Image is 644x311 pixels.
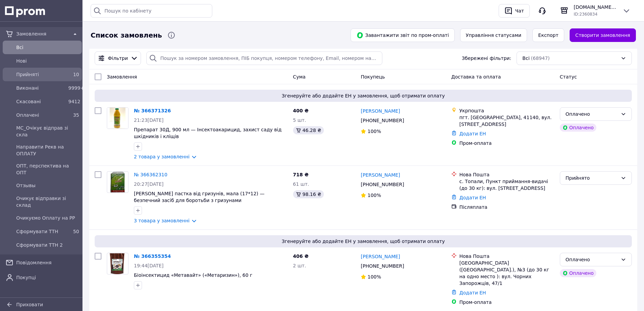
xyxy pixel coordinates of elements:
span: 10 [73,72,79,77]
span: Всi [16,44,79,51]
span: 19:44[DATE] [134,263,164,268]
span: Направити Рекв на ОПЛАТУ [16,143,79,157]
div: Нова Пошта [459,253,554,260]
span: Замовлення [16,30,68,37]
span: Сформувати ТТН [16,228,66,235]
a: № 366371326 [134,108,171,113]
a: Препарат 30Д, 900 мл — Інсектоакарицид, захист саду від шкідників і кліщів [134,127,282,139]
img: Фото товару [107,108,128,129]
span: 718 ₴ [293,172,309,177]
span: 61 шт. [293,181,309,187]
span: 2 шт. [293,263,306,268]
span: 9999+ [68,85,84,91]
span: Очикує відправки зі склад [16,195,79,208]
a: [PERSON_NAME] [361,253,400,260]
div: Оплачено [566,110,618,118]
span: Очикуємо Оплату на РР [16,215,79,221]
a: [PERSON_NAME] [361,108,400,114]
a: Створити замовлення [570,28,636,42]
a: Додати ЕН [459,290,486,295]
span: (68947) [531,55,550,61]
div: с. Топали, Пункт приймання-видачі (до 30 кг): вул. [STREET_ADDRESS] [459,178,554,192]
span: [DOMAIN_NAME] — інтернет магазин для фермера, садовода, дачника [574,4,617,10]
div: Оплачено [560,124,596,132]
span: [PHONE_NUMBER] [361,263,404,269]
span: 406 ₴ [293,253,309,259]
span: [PHONE_NUMBER] [361,118,404,123]
span: Приховати [16,302,43,307]
a: Додати ЕН [459,131,486,136]
span: Повідомлення [16,259,79,266]
a: 2 товара у замовленні [134,154,190,159]
a: Фото товару [107,107,128,129]
a: № 366355354 [134,253,171,259]
div: 46.28 ₴ [293,126,324,134]
div: Чат [514,6,525,16]
span: 400 ₴ [293,108,309,113]
input: Пошук за номером замовлення, ПІБ покупця, номером телефону, Email, номером накладної [146,51,382,65]
span: Оплачені [16,112,66,118]
a: Додати ЕН [459,195,486,200]
span: [PHONE_NUMBER] [361,182,404,187]
button: Експорт [532,28,564,42]
span: Скасовані [16,98,66,105]
span: Замовлення [107,74,137,80]
div: 98.16 ₴ [293,190,324,198]
span: Фільтри [108,55,128,62]
span: Виконані [16,85,66,91]
span: 50 [73,229,79,234]
button: Завантажити звіт по пром-оплаті [351,28,455,42]
a: [PERSON_NAME] пастка від гризунів, мала (17*12) — безпечний засіб для боротьби з гризунами [134,191,264,203]
span: Доставка та оплата [451,74,501,80]
a: № 366362310 [134,172,167,177]
div: Пром-оплата [459,299,554,306]
a: Фото товару [107,171,128,193]
img: Фото товару [110,172,125,193]
span: 35 [73,112,79,118]
span: Збережені фільтри: [462,55,511,62]
span: Отзывы [16,182,79,189]
a: [PERSON_NAME] [361,172,400,178]
div: Оплачено [566,256,618,263]
span: 9412 [68,99,80,104]
div: [GEOGRAPHIC_DATA] ([GEOGRAPHIC_DATA].), №3 (до 30 кг на одно место ): вул. Чорних Запорожців, 47/1 [459,260,554,287]
div: Укрпошта [459,107,554,114]
span: 21:23[DATE] [134,117,164,123]
span: 20:27[DATE] [134,181,164,187]
div: Нова Пошта [459,171,554,178]
span: Нові [16,58,79,64]
span: 100% [367,193,381,198]
span: Покупець [361,74,385,80]
span: 5 шт. [293,117,306,123]
a: Фото товару [107,253,128,274]
span: Список замовлень [91,30,162,40]
span: Покупці [16,274,79,281]
div: Пром-оплата [459,140,554,147]
span: МС_Очікує відправ зі скла [16,125,79,138]
div: Оплачено [560,269,596,277]
button: Управління статусами [460,28,527,42]
img: Фото товару [107,253,128,274]
span: Cума [293,74,306,80]
span: Згенеруйте або додайте ЕН у замовлення, щоб отримати оплату [97,238,629,245]
div: Прийнято [566,174,618,182]
input: Пошук по кабінету [91,4,212,18]
a: 3 товара у замовленні [134,218,190,223]
span: 100% [367,274,381,280]
span: ОПТ, перспектива на ОПТ [16,162,79,176]
span: ID: 2360834 [574,12,597,17]
div: Післяплата [459,204,554,210]
span: Сформувати ТТН 2 [16,242,79,248]
span: Статус [560,74,577,80]
a: Біоінсектицид «Метавайт» («Метаризин»), 60 г [134,272,253,278]
span: Згенеруйте або додайте ЕН у замовлення, щоб отримати оплату [97,92,629,99]
span: Всі [522,55,529,62]
span: Прийняті [16,71,66,78]
div: пгт. [GEOGRAPHIC_DATA], 41140, вул. [STREET_ADDRESS] [459,114,554,128]
button: Чат [499,4,530,18]
span: 100% [367,129,381,134]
